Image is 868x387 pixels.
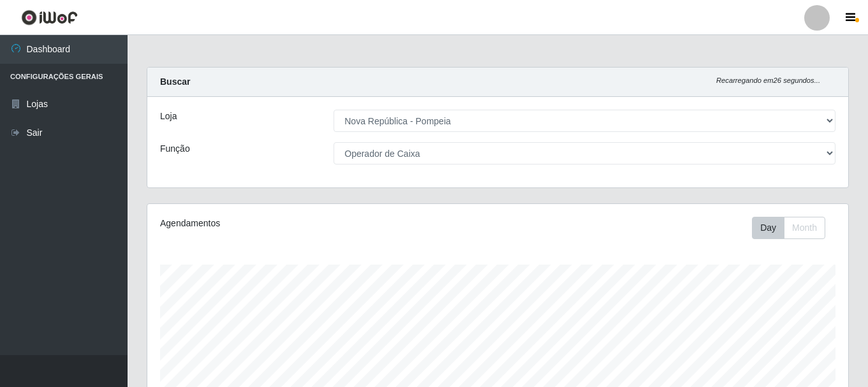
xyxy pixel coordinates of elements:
[160,77,190,87] strong: Buscar
[160,217,430,230] div: Agendamentos
[752,217,825,239] div: First group
[784,217,825,239] button: Month
[716,77,820,84] i: Recarregando em 26 segundos...
[21,10,78,26] img: CoreUI Logo
[160,142,190,156] label: Função
[160,110,177,123] label: Loja
[752,217,835,239] div: Toolbar with button groups
[752,217,784,239] button: Day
